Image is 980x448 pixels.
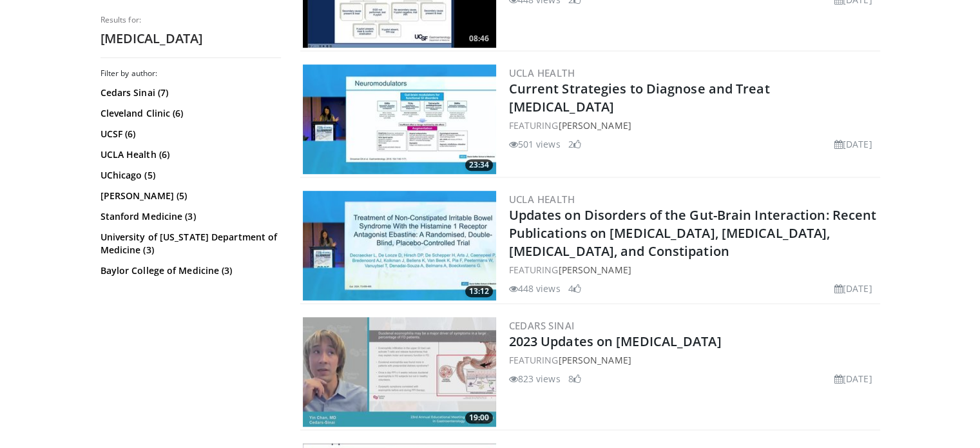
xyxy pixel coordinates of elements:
[509,353,878,367] div: FEATURING
[101,68,281,79] h3: Filter by author:
[558,119,631,131] a: [PERSON_NAME]
[465,159,493,171] span: 23:34
[509,206,877,260] a: Updates on Disorders of the Gut-Brain Interaction: Recent Publications on [MEDICAL_DATA], [MEDICA...
[101,190,278,202] a: [PERSON_NAME] (5)
[101,128,278,141] a: UCSF (6)
[568,372,581,385] li: 8
[101,148,278,161] a: UCLA Health (6)
[303,64,496,174] a: 23:34
[509,119,878,132] div: FEATURING
[101,107,278,120] a: Cleveland Clinic (6)
[834,137,872,151] li: [DATE]
[509,319,575,332] a: Cedars Sinai
[509,263,878,277] div: FEATURING
[465,33,493,44] span: 08:46
[834,372,872,385] li: [DATE]
[509,282,561,295] li: 448 views
[303,64,496,174] img: 0d08da85-0c37-4839-975f-4e201231bdbb.300x170_q85_crop-smart_upscale.jpg
[568,137,581,151] li: 2
[834,282,872,295] li: [DATE]
[101,30,281,47] h2: [MEDICAL_DATA]
[509,137,561,151] li: 501 views
[465,286,493,297] span: 13:12
[101,15,281,25] p: Results for:
[509,80,770,115] a: Current Strategies to Diagnose and Treat [MEDICAL_DATA]
[509,372,561,385] li: 823 views
[558,354,631,366] a: [PERSON_NAME]
[101,210,278,223] a: Stanford Medicine (3)
[303,317,496,427] a: 19:00
[303,191,496,300] a: 13:12
[568,282,581,295] li: 4
[303,191,496,300] img: af886035-1523-43d7-b9fd-b7ad410bc141.300x170_q85_crop-smart_upscale.jpg
[465,412,493,424] span: 19:00
[101,231,278,257] a: University of [US_STATE] Department of Medicine (3)
[509,333,722,350] a: 2023 Updates on [MEDICAL_DATA]
[101,86,278,99] a: Cedars Sinai (7)
[558,264,631,276] a: [PERSON_NAME]
[101,169,278,182] a: UChicago (5)
[509,66,575,79] a: UCLA Health
[303,317,496,427] img: 11e7fc7d-506e-43c8-91e6-568f91a43286.300x170_q85_crop-smart_upscale.jpg
[101,264,278,277] a: Baylor College of Medicine (3)
[509,193,575,206] a: UCLA Health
